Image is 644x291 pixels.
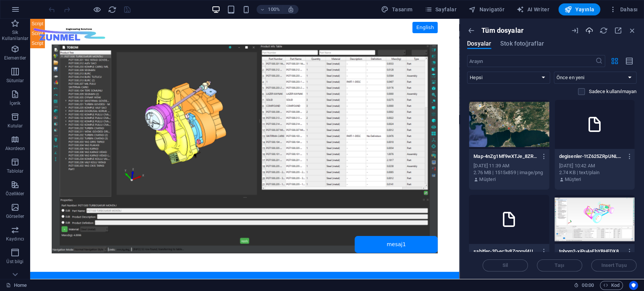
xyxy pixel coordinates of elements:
[559,162,630,169] div: [DATE] 10:42 AM
[6,259,23,265] p: Üst bilgi
[565,176,581,183] p: Müşteri
[629,281,638,290] button: Usercentrics
[473,162,545,169] div: [DATE] 11:39 AM
[6,213,24,219] p: Görseller
[559,169,630,176] div: 2.74 KB | text/plain
[513,3,552,15] button: AI Writer
[466,3,507,15] button: Navigatör
[424,6,456,13] span: Sayfalar
[473,248,538,255] p: sabitler-3D-ec3v8Zqqoyl4UIDuKdg.js
[378,3,415,15] button: Tasarım
[381,6,412,13] span: Tasarım
[9,100,20,106] p: İçerik
[6,236,24,242] p: Kaydırıcı
[516,6,549,13] span: AI Writer
[609,6,638,13] span: Dahası
[587,282,588,288] span: :
[479,176,495,183] p: Müşteri
[378,3,415,15] div: Tasarım (Ctrl+Alt+Y)
[603,281,619,290] span: Kod
[6,78,24,84] p: Sütunlar
[614,26,622,35] i: Maksimuma Çıkar
[574,281,594,290] h6: Oturum süresi
[6,281,27,290] a: Seçimi iptal etmek için tıkla. Sayfaları açmak için çift tıkla
[571,26,579,35] i: URL içeri aktarma
[606,3,641,15] button: Dahası
[467,39,491,48] span: Dosyalar
[467,55,595,67] input: Arayın
[600,281,623,290] button: Kod
[8,123,23,129] p: Kutular
[108,5,117,14] i: Sayfayı yeniden yükleyin
[558,3,600,15] button: Yayınla
[500,39,544,48] span: Stok fotoğraflar
[257,5,283,14] button: 100%
[6,191,24,197] p: Özellikler
[473,169,545,176] div: 2.76 MB | 1515x859 | image/png
[582,281,593,290] span: 00 00
[467,26,475,35] i: Tüm klasörleri gösterin
[4,55,26,61] p: Elementler
[469,6,504,13] span: Navigatör
[421,3,460,15] button: Sayfalar
[108,5,117,14] button: reload
[628,26,636,35] i: Kapat
[287,6,294,13] i: Yeniden boyutlandırmada yakınlaştırma düzeyini seçilen cihaza uyacak şekilde otomatik olarak ayarla.
[559,248,623,255] p: tobom2-xiPu4aEhYBHFDX8KmZ3njQ.PNG
[589,88,636,95] p: Sadece kullanılmayan
[268,5,280,14] h6: 100%
[92,5,101,14] button: Ön izleme modundan çıkıp düzenlemeye devam etmek için buraya tıklayın
[481,26,524,35] p: Tüm dosyalar
[559,153,623,160] p: degisenler-1tZ625ZRpUNLolRg3X2o2g.js
[5,145,25,152] p: Akordeon
[599,26,608,35] i: Yeniden Yükle
[564,6,594,13] span: Yayınla
[7,168,24,174] p: Tablolar
[473,153,538,160] p: Map-4nZg1Mf9wXTJe_8ZRISKdw.png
